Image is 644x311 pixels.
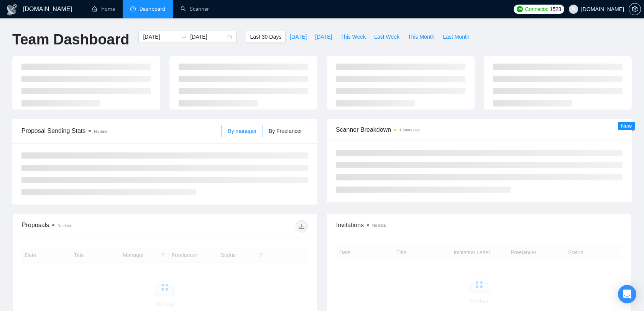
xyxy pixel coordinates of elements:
a: searchScanner [181,6,209,12]
button: Last Week [370,31,404,43]
div: Open Intercom Messenger [618,285,636,303]
img: logo [6,3,18,16]
button: setting [629,3,641,15]
span: Connects: [525,5,548,13]
span: swap-right [181,34,187,40]
span: Proposal Sending Stats [21,126,222,136]
button: Last Month [439,31,473,43]
span: setting [629,6,641,12]
h1: Team Dashboard [12,31,129,49]
button: [DATE] [286,31,311,43]
time: 4 hours ago [399,128,420,132]
button: Last 30 Days [246,31,286,43]
a: homeHome [92,6,115,12]
span: user [571,7,576,12]
input: End date [190,33,225,41]
span: No data [94,129,107,134]
span: New [621,123,632,129]
span: By Freelancer [269,128,302,134]
span: 1523 [550,5,561,13]
span: Dashboard [140,6,165,12]
span: to [181,34,187,40]
span: No data [58,224,71,228]
span: Last Month [443,33,469,41]
span: This Week [340,33,366,41]
span: By manager [228,128,256,134]
span: This Month [408,33,434,41]
span: Last 30 Days [250,33,281,41]
button: This Month [404,31,439,43]
span: Scanner Breakdown [336,125,623,134]
button: This Week [336,31,370,43]
button: [DATE] [311,31,336,43]
div: Proposals [22,220,165,232]
span: Invitations [336,220,622,230]
input: Start date [143,33,178,41]
img: upwork-logo.png [517,6,523,12]
span: [DATE] [290,33,307,41]
span: [DATE] [315,33,332,41]
span: dashboard [130,6,136,11]
span: No data [372,223,386,228]
span: Last Week [374,33,399,41]
a: setting [629,6,641,12]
